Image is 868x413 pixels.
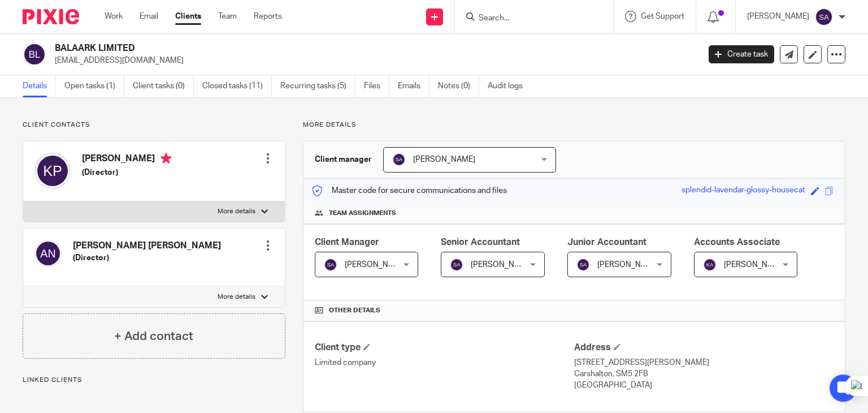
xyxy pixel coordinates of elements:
[55,55,692,66] p: [EMAIL_ADDRESS][DOMAIN_NAME]
[254,11,282,22] a: Reports
[413,156,475,164] span: [PERSON_NAME]
[218,292,255,302] p: More details
[105,11,123,22] a: Work
[23,376,285,385] p: Linked clients
[567,238,646,247] span: Junior Accountant
[73,240,221,252] h4: [PERSON_NAME] [PERSON_NAME]
[815,8,833,26] img: svg%3E
[329,209,396,218] span: Team assignments
[133,75,194,97] a: Client tasks (0)
[364,75,389,97] a: Files
[55,42,565,54] h2: BALAARK LIMITED
[280,75,355,97] a: Recurring tasks (5)
[315,238,379,247] span: Client Manager
[140,11,158,22] a: Email
[34,153,71,189] img: svg%3E
[438,75,479,97] a: Notes (0)
[114,328,193,345] h4: + Add contact
[315,342,574,354] h4: Client type
[574,380,834,391] p: [GEOGRAPHIC_DATA]
[82,167,172,178] h5: (Director)
[315,154,372,165] h3: Client manager
[329,306,380,315] span: Other details
[597,261,659,269] span: [PERSON_NAME]
[82,153,172,167] h4: [PERSON_NAME]
[23,121,285,130] p: Client contacts
[160,153,172,164] i: Primary
[682,184,805,197] div: splendid-lavendar-glossy-housecat
[709,45,774,63] a: Create task
[574,368,834,380] p: Carshalton, SM5 2FB
[441,238,520,247] span: Senior Accountant
[324,258,337,272] img: svg%3E
[747,11,809,22] p: [PERSON_NAME]
[315,357,574,368] p: Limited company
[23,9,79,24] img: Pixie
[398,75,429,97] a: Emails
[724,261,786,269] span: [PERSON_NAME]
[303,121,845,130] p: More details
[450,258,463,272] img: svg%3E
[175,11,201,22] a: Clients
[471,261,533,269] span: [PERSON_NAME]
[23,75,56,97] a: Details
[641,12,684,20] span: Get Support
[574,342,834,354] h4: Address
[202,75,272,97] a: Closed tasks (11)
[345,261,407,269] span: [PERSON_NAME]
[218,207,255,216] p: More details
[488,75,531,97] a: Audit logs
[694,238,780,247] span: Accounts Associate
[23,42,46,66] img: svg%3E
[703,258,717,272] img: svg%3E
[392,153,406,166] img: svg%3E
[574,357,834,368] p: [STREET_ADDRESS][PERSON_NAME]
[73,252,221,264] h5: (Director)
[218,11,237,22] a: Team
[312,185,507,196] p: Master code for secure communications and files
[64,75,124,97] a: Open tasks (1)
[478,14,579,24] input: Search
[34,240,62,267] img: svg%3E
[576,258,590,272] img: svg%3E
